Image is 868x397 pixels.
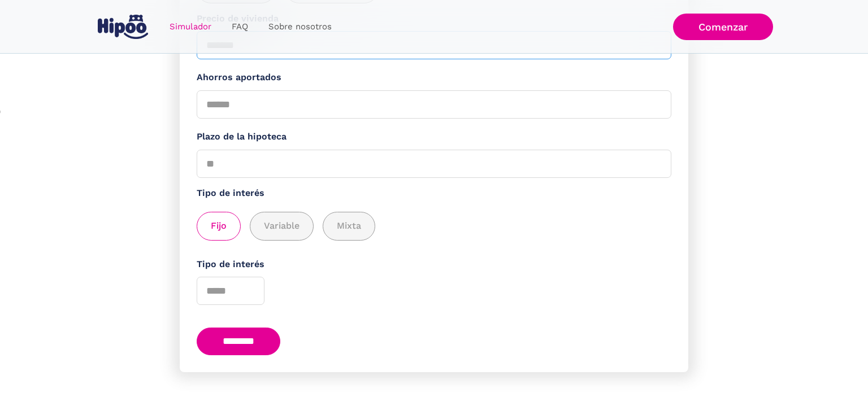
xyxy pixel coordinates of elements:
a: home [95,10,150,43]
a: Comenzar [673,14,773,40]
a: Sobre nosotros [258,16,342,38]
a: Simulador [159,16,222,38]
label: Ahorros aportados [197,71,671,85]
span: Variable [264,219,300,233]
label: Tipo de interés [197,186,671,200]
label: Plazo de la hipoteca [197,130,671,144]
label: Tipo de interés [197,258,671,272]
span: Mixta [337,219,361,233]
div: add_description_here [197,212,671,241]
span: Fijo [211,219,227,233]
a: FAQ [222,16,258,38]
